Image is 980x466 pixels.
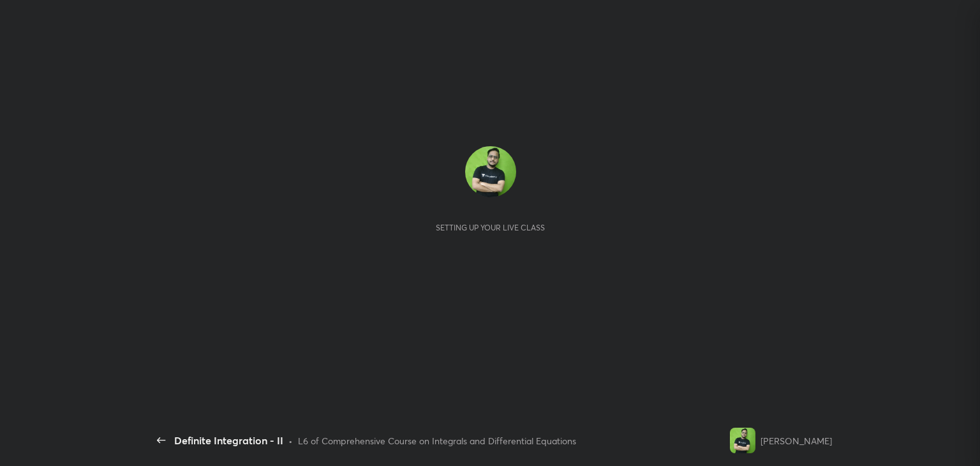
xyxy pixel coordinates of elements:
[288,434,293,447] div: •
[465,146,516,197] img: a434298a68d44316b023bd070e79c2f5.jpg
[761,434,832,447] div: [PERSON_NAME]
[730,428,755,453] img: a434298a68d44316b023bd070e79c2f5.jpg
[174,433,283,448] div: Definite Integration - II
[298,434,576,447] div: L6 of Comprehensive Course on Integrals and Differential Equations
[436,223,545,232] div: Setting up your live class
